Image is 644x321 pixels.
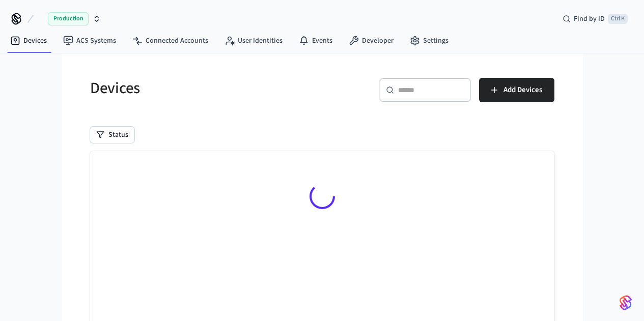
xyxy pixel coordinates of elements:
[402,32,457,50] a: Settings
[503,83,542,97] span: Add Devices
[574,14,605,24] span: Find by ID
[2,32,55,50] a: Devices
[620,295,632,311] img: SeamLogoGradient.69752ec5.svg
[554,10,636,28] div: Find by IDCtrl K
[216,32,291,50] a: User Identities
[124,32,216,50] a: Connected Accounts
[479,78,554,102] button: Add Devices
[608,14,628,24] span: Ctrl K
[48,12,89,25] span: Production
[90,78,316,99] h5: Devices
[341,32,402,50] a: Developer
[291,32,341,50] a: Events
[55,32,124,50] a: ACS Systems
[90,127,134,143] button: Status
